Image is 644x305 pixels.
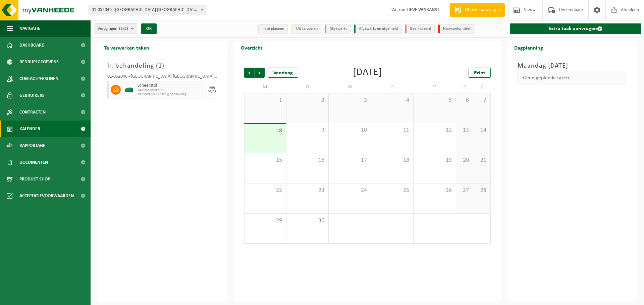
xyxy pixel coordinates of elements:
h3: In behandeling ( ) [107,61,217,71]
span: 20 [460,157,470,164]
span: Product Shop [19,171,50,187]
div: Geen geplande taken [518,71,628,85]
li: Uit te voeren [291,24,321,33]
span: 5 [417,97,452,104]
span: Kalender [19,121,40,137]
span: 17 [332,157,367,164]
span: Volgende [255,68,265,78]
span: 4 [375,97,410,104]
span: 8 [248,127,283,135]
div: Vandaag [268,68,298,78]
span: 25 [375,187,410,194]
span: 13 [460,127,470,134]
span: Transport heen en terug op aanvraag [138,92,206,96]
td: D [286,81,329,93]
button: OK [141,23,157,34]
td: W [329,81,371,93]
h3: Maandag [DATE] [518,61,628,71]
div: 08/09 [208,90,216,93]
span: Dashboard [19,37,45,54]
a: Offerte aanvragen [449,3,505,17]
span: Offerte aanvragen [463,7,501,13]
span: Acceptatievoorwaarden [19,187,74,204]
span: 26 [417,187,452,194]
span: Contactpersonen [19,70,58,87]
li: In te plannen [258,24,288,33]
span: T40 scheerstof nr 10 [138,88,206,92]
h2: Te verwerken taken [97,41,156,54]
span: Rapportage [19,137,45,154]
span: 2 [290,97,325,104]
span: Documenten [19,154,48,171]
li: Afgewerkt [325,24,351,33]
span: 7 [477,97,487,104]
span: Gebruikers [19,87,45,104]
span: 3 [332,97,367,104]
td: D [371,81,414,93]
td: Z [456,81,473,93]
span: 16 [290,157,325,164]
span: Print [474,70,485,76]
div: [DATE] [353,68,382,78]
span: 1 [248,97,283,104]
span: Vorige [244,68,254,78]
count: (2/2) [119,26,128,31]
span: 11 [375,127,410,134]
li: Afgewerkt en afgemeld [354,24,401,33]
td: M [244,81,286,93]
span: 01-052046 - SAINT-GOBAIN ADFORS BELGIUM - BUGGENHOUT [89,5,206,15]
td: V [414,81,456,93]
span: 27 [460,187,470,194]
span: 30 [290,217,325,224]
li: Non-conformiteit [438,24,475,33]
span: 22 [248,187,283,194]
a: Extra taak aanvragen [510,23,642,34]
span: 15 [248,157,283,164]
div: 01-052046 - [GEOGRAPHIC_DATA] [GEOGRAPHIC_DATA] [GEOGRAPHIC_DATA] - [GEOGRAPHIC_DATA] [107,74,217,81]
span: Bedrijfsgegevens [19,54,59,70]
span: 24 [332,187,367,194]
span: 12 [417,127,452,134]
span: 10 [332,127,367,134]
span: 28 [477,187,487,194]
div: MA [209,86,215,90]
span: 01-052046 - SAINT-GOBAIN ADFORS BELGIUM - BUGGENHOUT [89,5,206,15]
span: Scheerstof [138,83,206,88]
span: 29 [248,217,283,224]
span: 18 [375,157,410,164]
button: Vestigingen(2/2) [94,23,137,33]
span: 1 [158,63,162,69]
span: 19 [417,157,452,164]
span: Vestigingen [98,24,128,34]
span: 21 [477,157,487,164]
a: Print [469,68,491,78]
span: Contracten [19,104,46,121]
span: 6 [460,97,470,104]
span: 9 [290,127,325,134]
h2: Overzicht [234,41,269,54]
td: Z [473,81,490,93]
span: 23 [290,187,325,194]
span: 14 [477,127,487,134]
img: HK-XT-40-GN-00 [124,87,134,92]
span: Navigatie [19,20,40,37]
strong: LIEVE VANRANST [407,7,439,12]
li: Geannuleerd [405,24,435,33]
h2: Dagplanning [507,41,550,54]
